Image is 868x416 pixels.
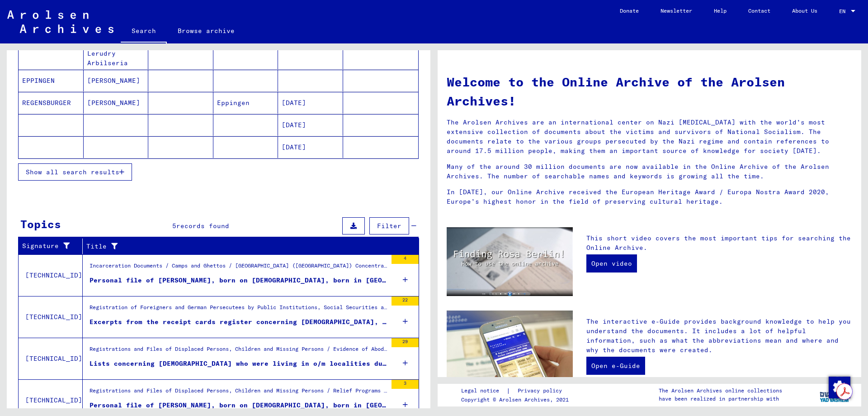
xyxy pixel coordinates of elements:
div: 3 [392,380,419,389]
p: Copyright © Arolsen Archives, 2021 [461,396,573,404]
div: Personal file of [PERSON_NAME], born on [DEMOGRAPHIC_DATA], born in [GEOGRAPHIC_DATA] [90,401,387,410]
mat-cell: [DATE] [278,92,343,114]
span: EN [839,8,849,14]
td: [TECHNICAL_ID] [19,254,83,296]
span: Show all search results [26,168,119,176]
a: Search [121,20,167,43]
button: Filter [369,217,409,234]
img: video.jpg [447,227,573,296]
div: Registrations and Files of Displaced Persons, Children and Missing Persons / Relief Programs of V... [90,387,387,416]
div: Lists concerning [DEMOGRAPHIC_DATA] who were living in o/m localities during 1945 ... [90,359,387,368]
mat-cell: [DATE] [278,114,343,136]
div: Excerpts from the receipt cards register concerning [DEMOGRAPHIC_DATA], who were registered in th... [90,317,387,327]
td: [TECHNICAL_ID] [19,338,83,379]
div: Signature [22,239,82,253]
img: Change consent [829,377,850,398]
td: [TECHNICAL_ID] [19,296,83,338]
div: 4 [392,255,419,264]
p: The Arolsen Archives are an international center on Nazi [MEDICAL_DATA] with the world’s most ext... [447,118,852,156]
mat-cell: [DATE] [278,136,343,158]
p: Many of the around 30 million documents are now available in the Online Archive of the Arolsen Ar... [447,162,852,181]
img: yv_logo.png [818,383,852,406]
img: eguide.jpg [447,311,573,395]
img: Arolsen_neg.svg [7,10,113,33]
div: Registrations and Files of Displaced Persons, Children and Missing Persons / Evidence of Abode an... [90,345,387,358]
div: 22 [392,296,419,306]
p: In [DATE], our Online Archive received the European Heritage Award / Europa Nostra Award 2020, Eu... [447,187,852,206]
p: The interactive e-Guide provides background knowledge to help you understand the documents. It in... [586,317,852,355]
span: 5 [172,222,176,230]
span: Filter [377,222,401,230]
button: Show all search results [18,163,132,181]
span: records found [176,222,229,230]
a: Browse archive [167,20,245,42]
div: 29 [392,338,419,347]
div: Title [86,242,396,251]
mat-cell: Lerudry Arbilseria [84,48,149,69]
div: Personal file of [PERSON_NAME], born on [DEMOGRAPHIC_DATA], born in [GEOGRAPHIC_DATA] [90,276,387,285]
mat-cell: EPPINGEN [19,70,84,91]
h1: Welcome to the Online Archive of the Arolsen Archives! [447,72,852,110]
mat-cell: [PERSON_NAME] [84,92,149,114]
a: Legal notice [461,386,506,396]
div: Incarceration Documents / Camps and Ghettos / [GEOGRAPHIC_DATA] ([GEOGRAPHIC_DATA]) Concentration... [90,262,387,274]
a: Open e-Guide [586,357,645,375]
p: This short video covers the most important tips for searching the Online Archive. [586,234,852,253]
div: Topics [20,216,61,232]
div: | [461,386,573,396]
a: Open video [586,254,637,273]
mat-cell: [PERSON_NAME] [84,70,149,91]
div: Title [86,239,408,253]
mat-cell: REGENSBURGER [19,92,84,114]
mat-cell: Eppingen [213,92,278,114]
div: Registration of Foreigners and German Persecutees by Public Institutions, Social Securities and C... [90,303,387,316]
a: Privacy policy [510,386,573,396]
div: Signature [22,241,71,251]
p: have been realized in partnership with [659,395,782,403]
p: The Arolsen Archives online collections [659,387,782,395]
